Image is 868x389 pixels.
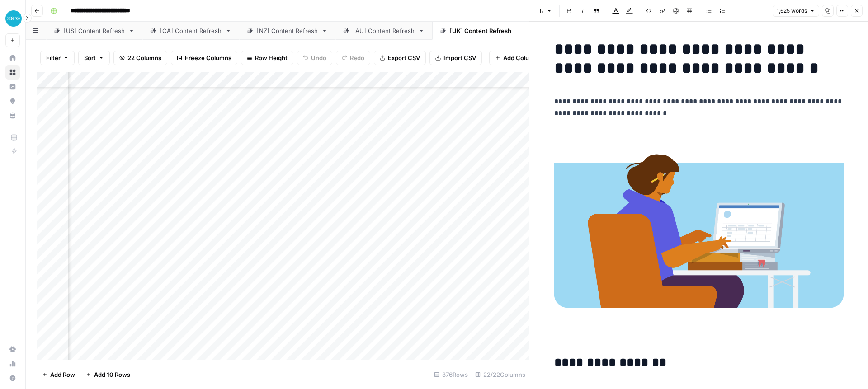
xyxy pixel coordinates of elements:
span: Sort [84,53,96,62]
button: Filter [40,51,75,65]
button: Export CSV [374,51,426,65]
div: [NZ] Content Refresh [257,26,318,35]
a: [[GEOGRAPHIC_DATA]] Content Refresh [432,22,581,40]
button: Import CSV [429,51,482,65]
button: Add Column [489,51,544,65]
a: [AU] Content Refresh [335,22,432,40]
button: Workspace: XeroOps [5,7,20,30]
button: Sort [78,51,110,65]
span: Import CSV [443,53,476,62]
div: [US] Content Refresh [64,26,125,35]
button: Add Row [37,367,80,382]
div: [[GEOGRAPHIC_DATA]] Content Refresh [450,26,564,35]
a: Your Data [5,108,20,123]
a: Insights [5,80,20,94]
a: Home [5,51,20,65]
span: 1,625 words [777,7,807,15]
div: 376 Rows [430,367,472,382]
a: Opportunities [5,94,20,108]
button: Help + Support [5,371,20,385]
a: [CA] Content Refresh [142,22,239,40]
span: Freeze Columns [185,53,231,62]
button: Redo [336,51,370,65]
a: Browse [5,65,20,80]
button: Add 10 Rows [80,367,136,382]
div: [CA] Content Refresh [160,26,222,35]
div: [AU] Content Refresh [353,26,415,35]
span: Row Height [255,53,288,62]
img: XeroOps Logo [5,10,22,27]
span: 22 Columns [127,53,161,62]
span: Filter [46,53,61,62]
span: Add 10 Rows [94,370,130,379]
span: Export CSV [388,53,420,62]
span: Undo [311,53,326,62]
span: Redo [350,53,364,62]
a: [NZ] Content Refresh [239,22,335,40]
span: Add Row [50,370,75,379]
button: 22 Columns [113,51,167,65]
button: Undo [297,51,332,65]
button: 1,625 words [773,5,819,17]
a: Settings [5,342,20,356]
div: 22/22 Columns [472,367,529,382]
button: Row Height [241,51,293,65]
a: [US] Content Refresh [46,22,142,40]
span: Add Column [503,53,538,62]
button: Freeze Columns [171,51,237,65]
a: Usage [5,356,20,371]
